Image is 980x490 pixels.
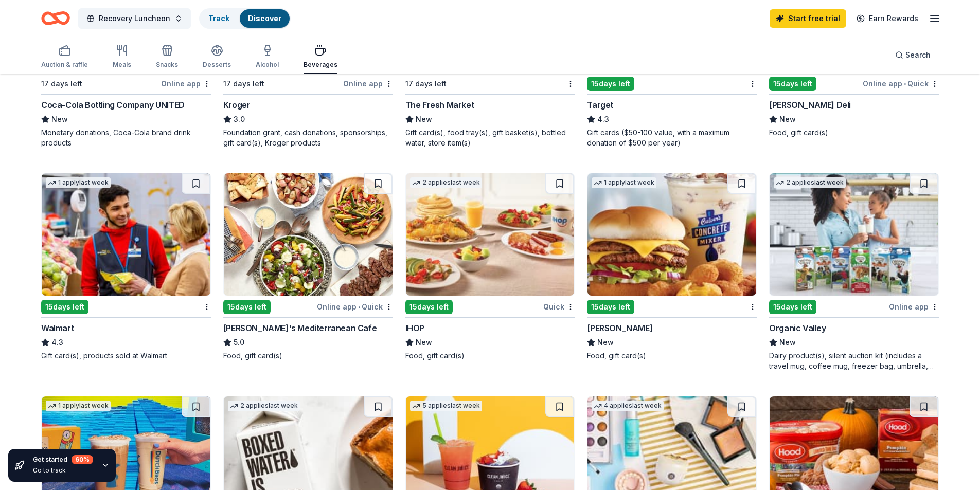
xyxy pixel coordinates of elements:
[779,113,796,125] span: New
[406,173,575,296] img: Image for IHOP
[161,77,211,90] div: Online app
[889,300,939,313] div: Online app
[769,322,826,334] div: Organic Valley
[592,401,664,411] div: 4 applies last week
[769,99,851,111] div: [PERSON_NAME] Deli
[41,99,185,111] div: Coca-Cola Bottling Company UNITED
[256,61,279,69] div: Alcohol
[416,113,432,125] span: New
[223,351,393,361] div: Food, gift card(s)
[587,322,652,334] div: [PERSON_NAME]
[51,336,63,349] span: 4.3
[256,40,279,74] button: Alcohol
[779,336,796,349] span: New
[405,78,447,90] div: 17 days left
[416,336,432,349] span: New
[587,173,757,361] a: Image for Culver's 1 applylast week15days left[PERSON_NAME]NewFood, gift card(s)
[72,455,93,464] div: 60 %
[410,401,482,411] div: 5 applies last week
[223,78,264,90] div: 17 days left
[224,173,393,296] img: Image for Taziki's Mediterranean Cafe
[223,128,393,148] div: Foundation grant, cash donations, sponsorships, gift card(s), Kroger products
[343,77,393,90] div: Online app
[199,8,291,29] button: TrackDiscover
[405,351,575,361] div: Food, gift card(s)
[156,40,178,74] button: Snacks
[587,300,634,314] div: 15 days left
[41,322,74,334] div: Walmart
[587,351,757,361] div: Food, gift card(s)
[208,14,229,23] a: Track
[587,77,634,91] div: 15 days left
[592,177,656,188] div: 1 apply last week
[597,336,614,349] span: New
[317,300,393,313] div: Online app Quick
[850,9,924,28] a: Earn Rewards
[223,322,377,334] div: [PERSON_NAME]'s Mediterranean Cafe
[41,78,82,90] div: 17 days left
[228,401,300,411] div: 2 applies last week
[769,173,939,371] a: Image for Organic Valley2 applieslast week15days leftOnline appOrganic ValleyNewDairy product(s),...
[769,351,939,371] div: Dairy product(s), silent auction kit (includes a travel mug, coffee mug, freezer bag, umbrella, m...
[770,173,938,296] img: Image for Organic Valley
[887,45,939,65] button: Search
[304,61,337,69] div: Beverages
[770,9,846,28] a: Start free trial
[905,49,931,61] span: Search
[41,128,211,148] div: Monetary donations, Coca-Cola brand drink products
[51,113,68,125] span: New
[304,40,337,74] button: Beverages
[203,40,231,74] button: Desserts
[543,300,575,313] div: Quick
[41,351,211,361] div: Gift card(s), products sold at Walmart
[203,61,231,69] div: Desserts
[99,12,170,25] span: Recovery Luncheon
[587,99,613,111] div: Target
[42,173,210,296] img: Image for Walmart
[358,303,360,311] span: •
[769,300,816,314] div: 15 days left
[41,40,88,74] button: Auction & raffle
[405,322,424,334] div: IHOP
[904,80,906,88] span: •
[78,8,191,29] button: Recovery Luncheon
[597,113,609,125] span: 4.3
[156,61,178,69] div: Snacks
[46,401,111,411] div: 1 apply last week
[405,99,474,111] div: The Fresh Market
[587,173,756,296] img: Image for Culver's
[46,177,111,188] div: 1 apply last week
[405,128,575,148] div: Gift card(s), food tray(s), gift basket(s), bottled water, store item(s)
[405,300,453,314] div: 15 days left
[113,40,131,74] button: Meals
[113,61,131,69] div: Meals
[33,455,93,464] div: Get started
[774,177,846,188] div: 2 applies last week
[410,177,482,188] div: 2 applies last week
[33,466,93,475] div: Go to track
[769,77,816,91] div: 15 days left
[41,61,88,69] div: Auction & raffle
[223,173,393,361] a: Image for Taziki's Mediterranean Cafe15days leftOnline app•Quick[PERSON_NAME]'s Mediterranean Caf...
[234,113,245,125] span: 3.0
[223,300,271,314] div: 15 days left
[234,336,244,349] span: 5.0
[587,128,757,148] div: Gift cards ($50-100 value, with a maximum donation of $500 per year)
[863,77,939,90] div: Online app Quick
[405,173,575,361] a: Image for IHOP2 applieslast week15days leftQuickIHOPNewFood, gift card(s)
[769,128,939,138] div: Food, gift card(s)
[223,99,251,111] div: Kroger
[41,173,211,361] a: Image for Walmart1 applylast week15days leftWalmart4.3Gift card(s), products sold at Walmart
[41,300,88,314] div: 15 days left
[41,6,70,30] a: Home
[248,14,281,23] a: Discover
